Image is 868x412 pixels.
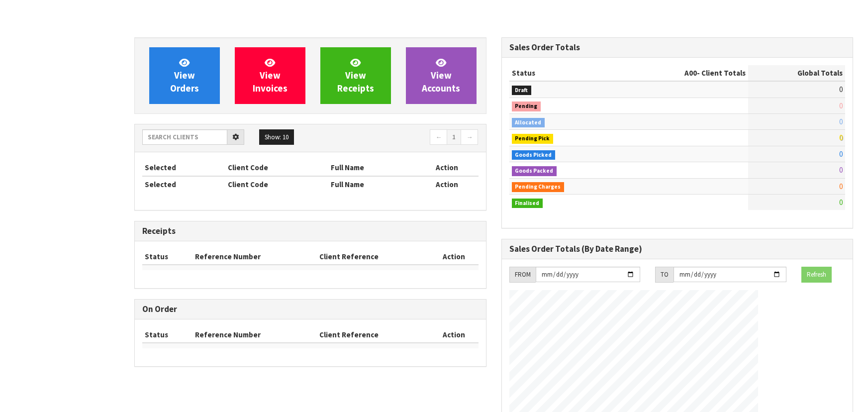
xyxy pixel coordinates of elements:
span: Draft [512,86,532,96]
a: 1 [447,129,461,145]
th: Global Totals [748,65,845,81]
a: ViewReceipts [320,47,391,104]
span: 0 [839,101,843,110]
th: Selected [142,176,225,192]
span: View Receipts [337,57,374,94]
th: Action [416,160,479,176]
span: Finalised [512,199,543,208]
span: 0 [839,165,843,175]
a: ViewInvoices [235,47,305,104]
input: Search clients [142,129,227,145]
th: Status [509,65,620,81]
span: 0 [839,85,843,94]
th: Client Reference [317,249,430,265]
th: Reference Number [193,327,317,343]
h3: Sales Order Totals (By Date Range) [509,244,846,254]
h3: Sales Order Totals [509,43,846,52]
th: Full Name [328,160,416,176]
span: Pending [512,102,541,111]
th: Full Name [328,176,416,192]
a: ViewOrders [149,47,220,104]
span: View Invoices [253,57,288,94]
th: Selected [142,160,225,176]
span: 0 [839,198,843,207]
span: Allocated [512,118,545,128]
span: A00 [684,68,697,78]
a: ViewAccounts [406,47,477,104]
h3: Receipts [142,226,479,236]
span: 0 [839,133,843,142]
span: 0 [839,117,843,126]
button: Show: 10 [259,129,294,145]
th: Client Reference [317,327,430,343]
a: ← [430,129,447,145]
span: Goods Picked [512,150,556,160]
span: 0 [839,182,843,191]
span: 0 [839,149,843,159]
th: Reference Number [193,249,317,265]
span: View Orders [170,57,199,94]
button: Refresh [801,267,832,283]
th: Action [430,249,478,265]
h3: On Order [142,305,479,314]
th: Client Code [225,176,329,192]
span: View Accounts [422,57,460,94]
th: Status [142,327,193,343]
div: TO [655,267,674,283]
th: - Client Totals [620,65,748,81]
th: Status [142,249,193,265]
th: Action [430,327,478,343]
th: Client Code [225,160,329,176]
span: Pending Pick [512,134,554,144]
div: FROM [509,267,536,283]
span: Goods Packed [512,166,557,176]
nav: Page navigation [318,129,479,147]
span: Pending Charges [512,182,565,192]
th: Action [416,176,479,192]
a: → [461,129,478,145]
